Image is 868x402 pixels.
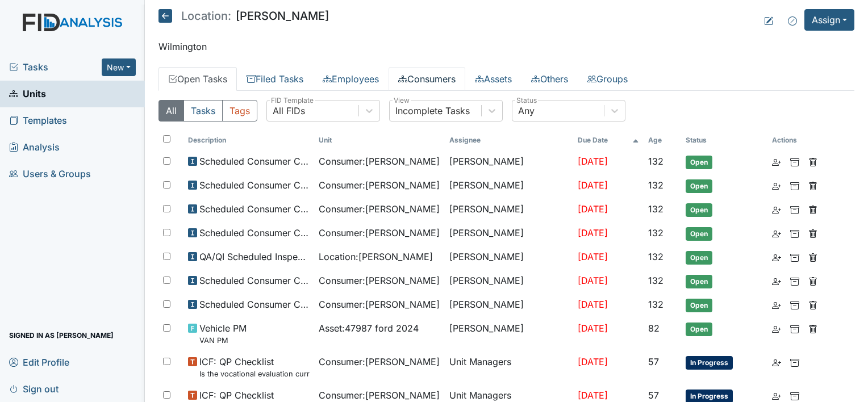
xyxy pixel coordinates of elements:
[273,104,305,118] div: All FIDs
[9,85,46,103] span: Units
[445,245,573,269] td: [PERSON_NAME]
[808,154,817,168] a: Delete
[445,221,573,245] td: [PERSON_NAME]
[9,326,114,344] span: Signed in as [PERSON_NAME]
[808,298,817,311] a: Delete
[790,298,799,311] a: Archive
[686,323,712,336] span: Open
[313,67,389,91] a: Employees
[808,321,817,335] a: Delete
[445,198,573,221] td: [PERSON_NAME]
[648,179,663,191] span: 132
[9,60,102,74] span: Tasks
[9,139,60,156] span: Analysis
[319,178,440,192] span: Consumer : [PERSON_NAME]
[767,131,824,150] th: Actions
[648,275,663,286] span: 132
[319,202,440,216] span: Consumer : [PERSON_NAME]
[686,203,712,217] span: Open
[521,67,578,91] a: Others
[790,226,799,240] a: Archive
[648,203,663,215] span: 132
[445,293,573,317] td: [PERSON_NAME]
[790,388,799,402] a: Archive
[578,390,608,401] span: [DATE]
[648,251,663,262] span: 132
[686,356,733,370] span: In Progress
[199,250,310,263] span: QA/QI Scheduled Inspection
[395,104,470,118] div: Incomplete Tasks
[681,131,767,150] th: Toggle SortBy
[648,156,663,167] span: 132
[445,174,573,198] td: [PERSON_NAME]
[163,135,170,143] input: Toggle All Rows Selected
[790,274,799,287] a: Archive
[790,321,799,335] a: Archive
[199,355,310,379] span: ICF: QP Checklist Is the vocational evaluation current? (document the date in the comment section)
[199,368,310,379] small: Is the vocational evaluation current? (document the date in the comment section)
[158,40,854,53] p: Wilmington
[158,9,329,23] h5: [PERSON_NAME]
[199,226,310,240] span: Scheduled Consumer Chart Review
[573,131,644,150] th: Toggle SortBy
[181,10,231,22] span: Location:
[183,100,223,122] button: Tasks
[319,298,440,311] span: Consumer : [PERSON_NAME]
[578,156,608,167] span: [DATE]
[158,100,184,122] button: All
[790,250,799,263] a: Archive
[578,275,608,286] span: [DATE]
[578,356,608,367] span: [DATE]
[9,165,91,183] span: Users & Groups
[804,9,854,31] button: Assign
[790,355,799,368] a: Archive
[648,299,663,310] span: 132
[158,67,237,91] a: Open Tasks
[578,67,637,91] a: Groups
[319,250,433,263] span: Location : [PERSON_NAME]
[199,202,310,216] span: Scheduled Consumer Chart Review
[648,227,663,238] span: 132
[686,251,712,265] span: Open
[686,156,712,169] span: Open
[648,323,660,334] span: 82
[686,179,712,193] span: Open
[222,100,257,122] button: Tags
[686,299,712,312] span: Open
[808,274,817,287] a: Delete
[319,274,440,287] span: Consumer : [PERSON_NAME]
[199,274,310,287] span: Scheduled Consumer Chart Review
[578,251,608,262] span: [DATE]
[578,323,608,334] span: [DATE]
[389,67,465,91] a: Consumers
[578,227,608,238] span: [DATE]
[518,104,535,118] div: Any
[445,131,573,150] th: Assignee
[808,226,817,240] a: Delete
[790,154,799,168] a: Archive
[808,178,817,192] a: Delete
[445,150,573,174] td: [PERSON_NAME]
[319,321,419,335] span: Asset : 47987 ford 2024
[314,131,445,150] th: Toggle SortBy
[102,58,136,76] button: New
[808,202,817,216] a: Delete
[445,350,573,384] td: Unit Managers
[578,179,608,191] span: [DATE]
[9,112,67,129] span: Templates
[319,355,440,368] span: Consumer : [PERSON_NAME]
[790,202,799,216] a: Archive
[199,298,310,311] span: Scheduled Consumer Chart Review
[648,356,659,367] span: 57
[445,269,573,293] td: [PERSON_NAME]
[319,388,440,402] span: Consumer : [PERSON_NAME]
[319,154,440,168] span: Consumer : [PERSON_NAME]
[9,353,69,371] span: Edit Profile
[9,380,59,397] span: Sign out
[199,335,247,346] small: VAN PM
[319,226,440,240] span: Consumer : [PERSON_NAME]
[644,131,681,150] th: Toggle SortBy
[445,317,573,350] td: [PERSON_NAME]
[686,275,712,288] span: Open
[808,250,817,263] a: Delete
